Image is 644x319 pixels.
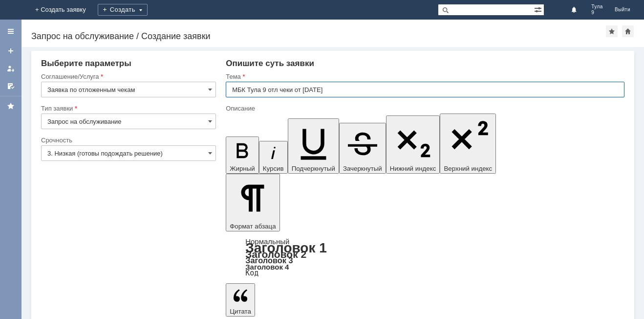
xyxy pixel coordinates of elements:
span: Формат абзаца [230,223,276,230]
a: Заголовок 3 [245,256,293,265]
span: Зачеркнутый [343,165,382,172]
span: Тула [591,4,603,10]
span: Цитата [230,308,251,315]
span: 9 [591,10,603,16]
span: Опишите суть заявки [226,59,314,68]
div: Запрос на обслуживание / Создание заявки [31,31,606,41]
button: Цитата [226,283,255,317]
button: Курсив [259,141,288,174]
span: Выберите параметры [41,59,131,68]
div: Тип заявки [41,105,214,112]
a: Мои согласования [3,78,19,94]
a: Мои заявки [3,61,19,76]
button: Верхний индекс [440,114,496,174]
div: Сделать домашней страницей [622,25,634,37]
a: Заголовок 1 [245,240,327,255]
div: Описание [226,105,623,112]
div: Добавить в избранное [606,25,618,37]
button: Жирный [226,137,259,174]
span: Верхний индекс [444,165,492,172]
span: Расширенный поиск [534,4,544,14]
div: Формат абзаца [226,238,624,276]
span: Подчеркнутый [292,165,335,172]
button: Нижний индекс [386,115,440,174]
button: Подчеркнутый [288,118,339,174]
div: Срочность [41,137,214,143]
a: Создать заявку [3,43,19,59]
span: Курсив [263,165,284,172]
a: Заголовок 2 [245,249,306,260]
button: Формат абзаца [226,174,279,231]
span: Жирный [230,165,255,172]
a: Заголовок 4 [245,263,289,271]
button: Зачеркнутый [339,123,386,174]
div: Создать [98,4,148,16]
div: Соглашение/Услуга [41,73,214,80]
a: Нормальный [245,237,289,246]
a: Код [245,269,258,277]
div: Тема [226,73,623,80]
span: Нижний индекс [390,165,436,172]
